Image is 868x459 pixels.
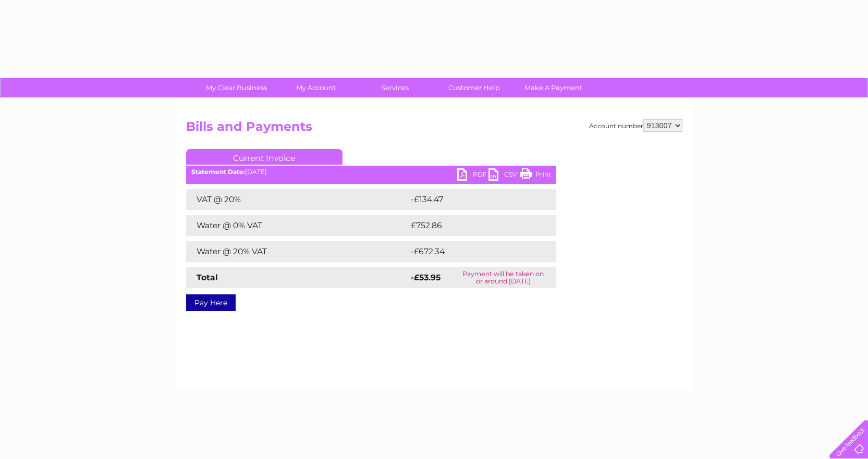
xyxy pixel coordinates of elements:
[488,168,520,183] a: CSV
[510,78,596,97] a: Make A Payment
[450,267,556,288] td: Payment will be taken on or around [DATE]
[431,78,517,97] a: Customer Help
[408,189,538,210] td: -£134.47
[197,272,218,282] strong: Total
[186,149,343,165] a: Current Invoice
[186,119,682,139] h2: Bills and Payments
[520,168,551,183] a: Print
[186,241,408,262] td: Water @ 20% VAT
[589,119,682,132] div: Account number
[457,168,488,183] a: PDF
[186,168,556,176] div: [DATE]
[411,272,441,282] strong: -£53.95
[193,78,279,97] a: My Clear Business
[408,241,539,262] td: -£672.34
[408,215,538,236] td: £752.86
[186,294,236,311] a: Pay Here
[186,215,408,236] td: Water @ 0% VAT
[273,78,359,97] a: My Account
[186,189,408,210] td: VAT @ 20%
[191,168,245,176] b: Statement Date:
[352,78,438,97] a: Services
